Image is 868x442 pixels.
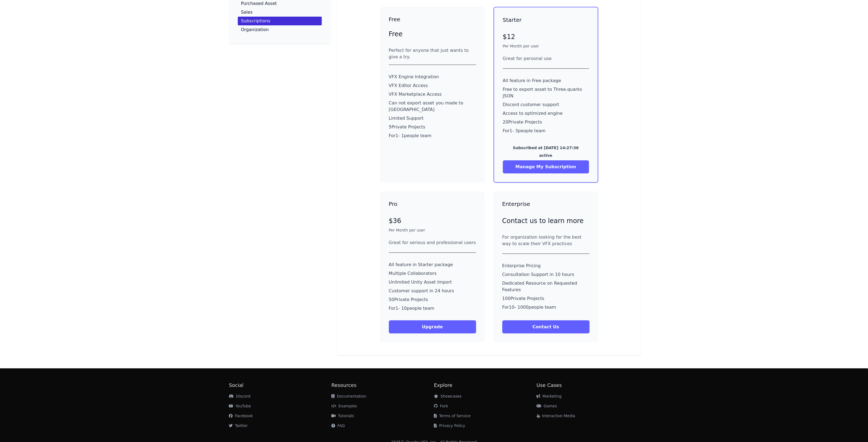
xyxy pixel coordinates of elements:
h2: Use Cases [537,381,639,389]
p: Subscriptions [241,19,271,23]
a: Fork [434,404,448,408]
a: Sales [238,8,322,17]
p: VFX Editor Access [389,82,476,89]
div: Perfect for anyone that just wants to give a try. [389,47,476,60]
h3: Enterprise [502,200,590,208]
p: Customer support in 24 hours [389,288,476,294]
a: Facebook [229,414,253,418]
p: Subscribed at [DATE] 14:27:36 [503,145,589,151]
p: Per Month per user [503,43,589,49]
p: For 1 - 1 people team [389,133,476,139]
p: All feature in Starter package [389,261,476,268]
a: Marketing [537,394,562,398]
p: Can not export asset you made to [GEOGRAPHIC_DATA] [389,100,476,113]
p: Discord customer support [503,101,589,108]
p: VFX Engine Integration [389,74,476,80]
p: 100 Private Projects [502,295,590,302]
p: Limited Support [389,115,476,122]
p: Sales [241,10,253,14]
p: Free [389,30,476,38]
p: For 1 - 3 people team [503,128,589,134]
p: Organization [241,28,269,32]
p: active [503,153,589,158]
a: Interactive Media [537,414,575,418]
p: For 10 - 1000 people team [502,304,590,311]
h2: Social [229,381,332,389]
div: Great for serious and professional users [389,239,476,246]
h3: Starter [503,16,589,24]
p: For 1 - 10 people team [389,305,476,312]
p: Multiple Collaborators [389,270,476,277]
div: For organization looking for the best way to scale their VFX practices [502,234,590,247]
p: 20 Private Projects [503,119,589,125]
p: Consultation Support in 10 hours [502,271,590,278]
p: 5 Private Projects [389,124,476,130]
p: Unlimited Unity Asset Import [389,279,476,285]
p: All feature in Free package [503,77,589,84]
p: VFX Marketplace Access [389,91,476,98]
a: Tutorials [332,414,354,418]
a: Documentation [332,394,367,398]
h2: Explore [434,381,537,389]
button: Upgrade [389,320,476,333]
p: $36 [389,217,476,225]
h3: Pro [389,200,476,208]
p: Contact us to learn more [502,217,590,225]
button: Manage My Subscription [503,160,589,173]
a: Twitter [229,423,248,428]
p: $12 [503,32,589,41]
a: Games [537,404,557,408]
p: Access to optimized engine [503,110,589,117]
a: Discord [229,394,251,398]
a: Contact Us [502,324,590,329]
h2: Resources [332,381,434,389]
h3: Free [389,16,476,23]
a: Organization [238,25,322,34]
a: Subscriptions [238,17,322,25]
p: Dedicated Resource on Requested Features [502,280,590,293]
a: YouTube [229,404,251,408]
p: Purchased Asset [241,1,277,6]
p: Free to export asset to Three.quarks JSON [503,86,589,99]
button: Contact Us [502,320,590,333]
a: Examples [332,404,357,408]
a: Showcases [434,394,462,398]
a: FAQ [332,423,345,428]
div: Great for personal use [503,55,589,62]
a: Privacy Policy [434,423,465,428]
p: 50 Private Projects [389,296,476,303]
p: Enterprise Pricing [502,263,590,269]
p: Per Month per user [389,227,476,233]
a: Terms of Service [434,414,471,418]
